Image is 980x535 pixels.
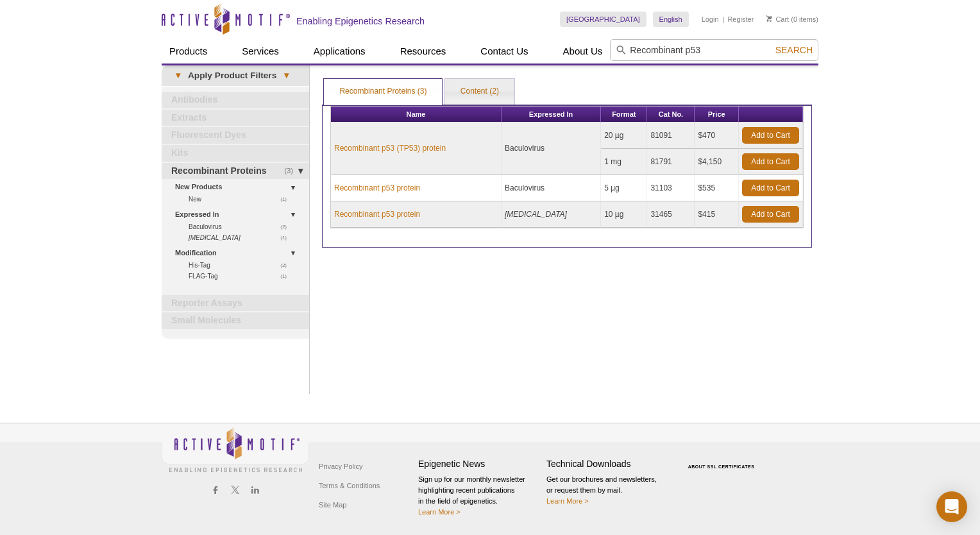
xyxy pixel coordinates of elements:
[727,15,754,24] a: Register
[601,201,647,228] td: 10 µg
[675,446,771,474] table: Click to Verify - This site chose Symantec SSL for secure e-commerce and confidential communicati...
[162,295,309,312] a: Reporter Assays
[418,508,460,516] a: Learn More >
[473,39,536,64] a: Contact Us
[175,208,301,221] a: Expressed In
[766,15,772,22] img: Your Cart
[334,182,420,194] a: Recombinant p53 protein
[502,106,601,123] th: Expressed In
[296,15,425,27] h2: Enabling Epigenetics Research
[162,127,309,144] a: Fluorescent Dyes
[280,260,294,271] span: (2)
[722,12,724,27] li: |
[502,123,601,175] td: Baculovirus
[555,39,611,64] a: About Us
[280,232,294,243] span: (1)
[334,142,446,154] a: Recombinant p53 (TP53) protein
[695,123,739,149] td: $470
[601,149,647,175] td: 1 mg
[316,476,383,495] a: Terms & Conditions
[742,153,799,170] a: Add to Cart
[189,221,294,232] a: (2)Baculovirus
[695,149,739,175] td: $4,150
[505,210,567,219] i: [MEDICAL_DATA]
[546,497,589,505] a: Learn More >
[324,79,442,105] a: Recombinant Proteins (3)
[502,175,601,201] td: Baculovirus
[610,39,818,61] input: Keyword, Cat. No.
[766,12,818,27] li: (0 items)
[280,221,294,232] span: (2)
[280,271,294,282] span: (1)
[742,127,799,144] a: Add to Cart
[647,123,695,149] td: 81091
[688,464,755,469] a: ABOUT SSL CERTIFICATES
[695,175,739,201] td: $535
[766,15,789,24] a: Cart
[234,39,287,64] a: Services
[546,459,668,470] h4: Technical Downloads
[162,423,309,475] img: Active Motif,
[316,457,366,476] a: Privacy Policy
[601,175,647,201] td: 5 µg
[284,163,300,180] span: (3)
[162,92,309,108] a: Antibodies
[168,70,188,81] span: ▾
[702,15,719,24] a: Login
[162,145,309,162] a: Kits
[546,474,668,507] p: Get our brochures and newsletters, or request them by mail.
[162,163,309,180] a: (3)Recombinant Proteins
[695,201,739,228] td: $415
[742,206,799,223] a: Add to Cart
[742,180,799,196] a: Add to Cart
[280,194,294,205] span: (1)
[936,491,967,522] div: Open Intercom Messenger
[189,260,294,271] a: (2)His-Tag
[276,70,296,81] span: ▾
[162,110,309,126] a: Extracts
[189,234,241,241] i: [MEDICAL_DATA]
[162,65,309,86] a: ▾Apply Product Filters▾
[175,180,301,194] a: New Products
[162,39,215,64] a: Products
[306,39,373,64] a: Applications
[647,175,695,201] td: 31103
[647,149,695,175] td: 81791
[189,271,294,282] a: (1)FLAG-Tag
[418,474,540,518] p: Sign up for our monthly newsletter highlighting recent publications in the field of epigenetics.
[418,459,540,470] h4: Epigenetic News
[334,208,420,220] a: Recombinant p53 protein
[162,312,309,329] a: Small Molecules
[647,201,695,228] td: 31465
[695,106,739,123] th: Price
[331,106,502,123] th: Name
[316,495,350,514] a: Site Map
[775,45,813,55] span: Search
[393,39,454,64] a: Resources
[175,246,301,260] a: Modification
[653,12,689,27] a: English
[560,12,646,27] a: [GEOGRAPHIC_DATA]
[647,106,695,123] th: Cat No.
[189,194,294,205] a: (1)New
[601,123,647,149] td: 20 µg
[772,44,816,56] button: Search
[445,79,514,105] a: Content (2)
[601,106,647,123] th: Format
[189,232,294,243] a: (1) [MEDICAL_DATA]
